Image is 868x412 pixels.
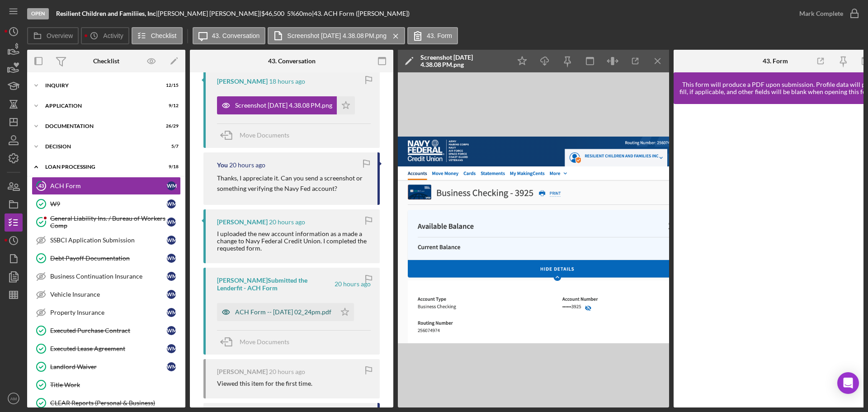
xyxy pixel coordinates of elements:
button: Move Documents [217,331,298,353]
tspan: 43 [38,183,44,189]
div: CLEAR Reports (Personal & Business) [50,399,180,407]
div: Open Intercom Messenger [837,372,859,394]
span: Move Documents [240,131,289,139]
a: SSBCI Application SubmissionWM [32,231,181,249]
a: W9WM [32,195,181,213]
time: 2025-09-02 18:24 [335,280,371,288]
div: ACH Form -- [DATE] 02_24pm.pdf [235,308,331,316]
a: Business Continuation InsuranceWM [32,267,181,285]
button: Screenshot [DATE] 4.38.08 PM.png [268,27,405,44]
div: Property Insurance [50,309,167,316]
time: 2025-09-02 18:28 [229,161,265,169]
div: Executed Purchase Contract [50,327,167,334]
button: 43. Form [407,27,458,44]
div: Business Continuation Insurance [50,273,167,280]
b: Resilient Children and Familiies, Inc [56,9,156,17]
div: 5 / 7 [162,144,179,149]
button: Move Documents [217,124,298,147]
div: Screenshot [DATE] 4.38.08 PM.png [235,102,332,109]
div: I uploaded the new account information as a made a change to Navy Federal Credit Union. I complet... [217,230,371,252]
div: [PERSON_NAME] [217,218,268,226]
div: W M [167,290,176,299]
div: SSBCI Application Submission [50,237,167,244]
label: Activity [103,32,123,39]
time: 2025-09-02 18:26 [269,218,305,226]
div: 9 / 18 [162,164,179,170]
div: 5 % [287,10,296,17]
div: W M [167,326,176,335]
label: Checklist [151,32,177,39]
button: Activity [81,27,129,44]
div: W M [167,308,176,317]
div: W M [167,236,176,245]
a: Debt Payoff DocumentationWM [32,249,181,267]
a: Landlord WaiverWM [32,358,181,376]
div: Documentation [45,123,156,129]
label: 43. Form [427,32,452,39]
div: W9 [50,200,167,208]
button: Checklist [132,27,183,44]
div: Viewed this item for the first time. [217,380,312,387]
div: Loan Processing [45,164,156,170]
button: ACH Form -- [DATE] 02_24pm.pdf [217,303,354,321]
div: Title Work [50,381,180,388]
div: W M [167,199,176,208]
div: [PERSON_NAME] Submitted the Lenderfit - ACH Form [217,277,333,291]
div: Checklist [93,57,119,65]
div: Mark Complete [799,5,843,23]
a: General Liability Ins. / Bureau of Workers CompWM [32,213,181,231]
div: 43. Conversation [268,57,316,65]
div: Decision [45,144,156,149]
div: W M [167,181,176,190]
div: W M [167,344,176,353]
label: Screenshot [DATE] 4.38.08 PM.png [287,32,387,39]
div: Vehicle Insurance [50,291,167,298]
div: | 43. ACH Form ([PERSON_NAME]) [312,10,410,17]
div: W M [167,218,176,227]
div: 43. Form [763,57,788,65]
div: Landlord Waiver [50,363,167,370]
div: [PERSON_NAME] [217,368,268,375]
div: | [56,10,158,17]
div: Debt Payoff Documentation [50,255,167,262]
div: General Liability Ins. / Bureau of Workers Comp [50,215,167,229]
button: 43. Conversation [193,27,266,44]
time: 2025-09-02 18:05 [269,368,305,375]
div: Open [27,8,49,19]
div: 26 / 29 [162,123,179,129]
div: W M [167,254,176,263]
button: AM [5,389,23,407]
div: W M [167,272,176,281]
img: Preview [398,72,669,407]
label: Overview [47,32,73,39]
div: [PERSON_NAME] [217,78,268,85]
a: Vehicle InsuranceWM [32,285,181,303]
span: Move Documents [240,338,289,346]
a: 43ACH FormWM [32,177,181,195]
div: Executed Lease Agreement [50,345,167,352]
div: You [217,161,228,169]
div: 12 / 15 [162,83,179,88]
p: Thanks, I appreciate it. Can you send a screenshot or something verifying the Navy Fed account? [217,173,368,194]
div: Screenshot [DATE] 4.38.08 PM.png [420,54,506,68]
time: 2025-09-02 20:39 [269,78,305,85]
div: $46,500 [261,10,287,17]
button: Screenshot [DATE] 4.38.08 PM.png [217,96,355,114]
div: Inquiry [45,83,156,88]
a: Title Work [32,376,181,394]
a: Executed Lease AgreementWM [32,340,181,358]
label: 43. Conversation [212,32,260,39]
div: Application [45,103,156,109]
div: 60 mo [296,10,312,17]
button: Mark Complete [790,5,863,23]
div: 9 / 12 [162,103,179,109]
text: AM [10,396,17,401]
a: CLEAR Reports (Personal & Business) [32,394,181,412]
a: Executed Purchase ContractWM [32,322,181,340]
button: Overview [27,27,79,44]
div: ACH Form [50,182,167,189]
a: Property InsuranceWM [32,303,181,322]
div: [PERSON_NAME] [PERSON_NAME] | [158,10,261,17]
div: W M [167,362,176,371]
